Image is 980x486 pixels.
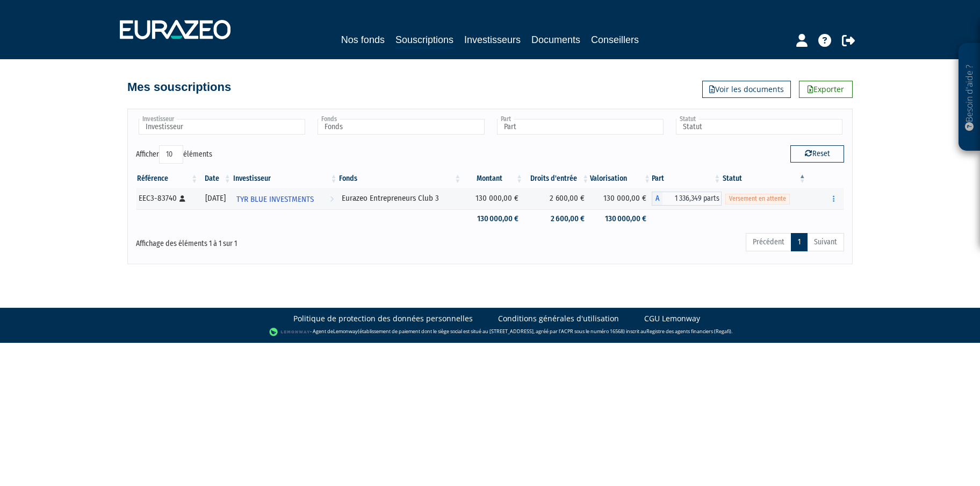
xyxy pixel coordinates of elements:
a: Conseillers [591,32,639,47]
img: logo-lemonway.png [269,327,311,337]
th: Fonds: activer pour trier la colonne par ordre croissant [338,170,462,188]
p: Besoin d'aide ? [963,49,976,146]
div: [DATE] [203,193,228,204]
div: EEC3-83740 [139,193,195,204]
a: CGU Lemonway [644,313,700,324]
a: TYR BLUE INVESTMENTS [232,188,338,209]
div: Affichage des éléments 1 à 1 sur 1 [136,232,422,249]
a: Registre des agents financiers (Regafi) [646,328,731,335]
a: 1 [791,233,808,251]
th: Droits d'entrée: activer pour trier la colonne par ordre croissant [524,170,590,188]
th: Statut : activer pour trier la colonne par ordre d&eacute;croissant [722,170,807,188]
div: Eurazeo Entrepreneurs Club 3 [342,193,458,204]
span: 1 336,349 parts [662,192,722,206]
div: - Agent de (établissement de paiement dont le siège social est situé au [STREET_ADDRESS], agréé p... [11,327,969,337]
a: Lemonway [333,328,358,335]
h4: Mes souscriptions [127,81,231,94]
i: [Français] Personne physique [179,195,185,202]
img: 1732889491-logotype_eurazeo_blanc_rvb.png [120,20,230,39]
a: Conditions générales d'utilisation [498,313,619,324]
td: 130 000,00 € [590,188,652,209]
i: Voir l'investisseur [330,189,334,209]
td: 2 600,00 € [524,209,590,228]
a: Souscriptions [395,32,453,49]
label: Afficher éléments [136,145,212,164]
th: Valorisation: activer pour trier la colonne par ordre croissant [590,170,652,188]
div: A - Eurazeo Entrepreneurs Club 3 [652,192,722,206]
th: Référence : activer pour trier la colonne par ordre croissant [136,170,199,188]
td: 130 000,00 € [462,188,524,209]
a: Voir les documents [702,81,791,98]
th: Part: activer pour trier la colonne par ordre croissant [652,170,722,188]
a: Nos fonds [341,32,385,47]
a: Documents [531,32,580,47]
button: Reset [790,145,844,163]
a: Exporter [799,81,853,98]
span: A [652,192,662,206]
select: Afficheréléments [159,145,183,164]
th: Montant: activer pour trier la colonne par ordre croissant [462,170,524,188]
a: Politique de protection des données personnelles [293,313,473,324]
td: 2 600,00 € [524,188,590,209]
span: TYR BLUE INVESTMENTS [236,189,314,209]
th: Investisseur: activer pour trier la colonne par ordre croissant [232,170,338,188]
td: 130 000,00 € [590,209,652,228]
th: Date: activer pour trier la colonne par ordre croissant [199,170,232,188]
a: Investisseurs [464,32,521,47]
span: Versement en attente [725,194,790,204]
td: 130 000,00 € [462,209,524,228]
